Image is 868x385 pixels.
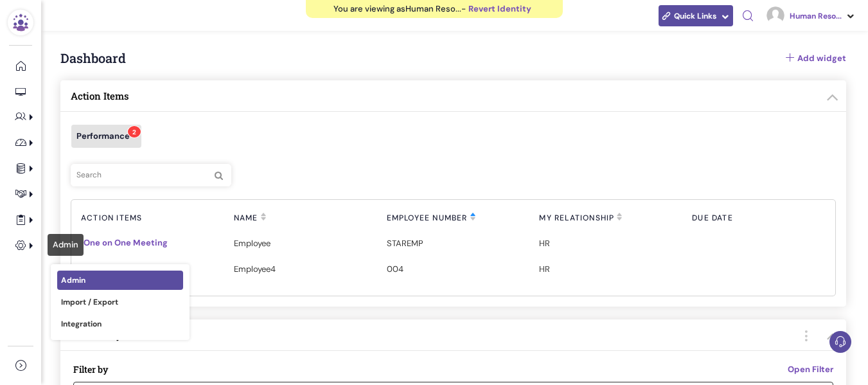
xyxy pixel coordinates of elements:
small: 2 [127,125,141,138]
a: Quick Links [659,5,733,26]
img: Photo [766,6,784,24]
td: HR [529,256,682,283]
label: Filter by [73,364,109,375]
a: Open Filter [788,364,833,375]
img: Engage [829,331,851,353]
span: Human Reso... [790,10,842,22]
a: Revert Identity [466,3,535,15]
h4: Action Items [60,80,846,112]
td: 004 [377,256,530,283]
input: Search [71,165,231,184]
th: Employee Number [377,206,530,230]
span: Human Reso... [405,3,461,14]
td: Employee4 [224,256,377,283]
a: Add widget [786,53,846,64]
span: Import / Export [61,297,118,307]
a: Photo Human Reso... [763,5,860,26]
td: HR [529,231,682,257]
img: Logo [11,13,30,32]
a: Integration [57,314,183,334]
a: Performance [71,125,141,148]
th: My Relationship [529,206,682,230]
span: Admin [61,275,85,285]
th: Name [224,206,377,230]
td: Employee [224,231,377,257]
a: Admin [57,271,183,290]
span: Integration [61,319,102,329]
a: One on One Meeting [81,237,215,251]
h1: Dashboard [60,30,126,80]
td: STAREMP [377,231,530,257]
h4: Process Cycle Status [60,319,846,351]
th: Action Items [71,206,224,230]
a: Import / Export [57,292,183,312]
span: Admin [53,239,78,250]
span: Quick Links [674,10,716,25]
th: Due Date [682,206,835,230]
